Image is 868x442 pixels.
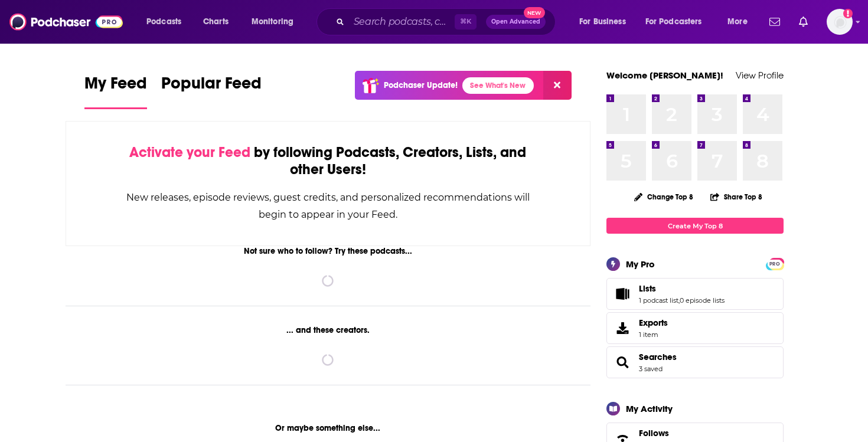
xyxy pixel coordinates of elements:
[719,12,762,31] button: open menu
[161,73,262,100] span: Popular Feed
[66,423,590,433] div: Or maybe something else...
[146,14,181,30] span: Podcasts
[328,8,567,35] div: Search podcasts, credits, & more...
[639,317,668,328] span: Exports
[252,14,293,30] span: Monitoring
[195,12,236,31] a: Charts
[203,14,229,30] span: Charts
[765,12,785,32] a: Show notifications dropdown
[727,14,748,30] span: More
[626,258,655,270] div: My Pro
[606,312,784,344] a: Exports
[611,354,634,371] a: Searches
[736,70,784,81] a: View Profile
[639,365,663,373] a: 3 saved
[827,9,853,35] button: Show profile menu
[627,189,700,204] button: Change Top 8
[462,77,534,94] a: See What's New
[626,403,673,414] div: My Activity
[384,80,458,90] p: Podchaser Update!
[611,286,634,302] a: Lists
[455,14,477,30] span: ⌘ K
[349,12,455,31] input: Search podcasts, credits, & more...
[579,14,626,30] span: For Business
[125,189,531,223] div: New releases, episode reviews, guest credits, and personalized recommendations will begin to appe...
[125,144,531,178] div: by following Podcasts, Creators, Lists, and other Users!
[794,12,812,32] a: Show notifications dropdown
[768,259,782,268] a: PRO
[606,70,723,81] a: Welcome [PERSON_NAME]!
[678,296,680,305] span: ,
[491,19,540,25] span: Open Advanced
[639,428,748,438] a: Follows
[611,320,634,336] span: Exports
[638,12,719,31] button: open menu
[645,14,702,30] span: For Podcasters
[639,428,669,438] span: Follows
[768,260,782,269] span: PRO
[639,330,668,339] span: 1 item
[66,246,590,256] div: Not sure who to follow? Try these podcasts...
[710,185,763,208] button: Share Top 8
[161,73,262,109] a: Popular Feed
[680,296,725,305] a: 0 episode lists
[639,296,678,305] a: 1 podcast list
[827,9,853,35] span: Logged in as HannahCR
[639,283,656,294] span: Lists
[524,7,545,18] span: New
[639,352,677,362] a: Searches
[606,218,784,234] a: Create My Top 8
[827,9,853,35] img: User Profile
[606,346,784,378] span: Searches
[9,11,123,33] img: Podchaser - Follow, Share and Rate Podcasts
[84,73,147,109] a: My Feed
[486,15,546,29] button: Open AdvancedNew
[606,278,784,310] span: Lists
[639,283,725,294] a: Lists
[843,9,853,18] svg: Add a profile image
[66,325,590,335] div: ... and these creators.
[129,143,250,161] span: Activate your Feed
[138,12,197,31] button: open menu
[84,73,147,100] span: My Feed
[243,12,309,31] button: open menu
[571,12,641,31] button: open menu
